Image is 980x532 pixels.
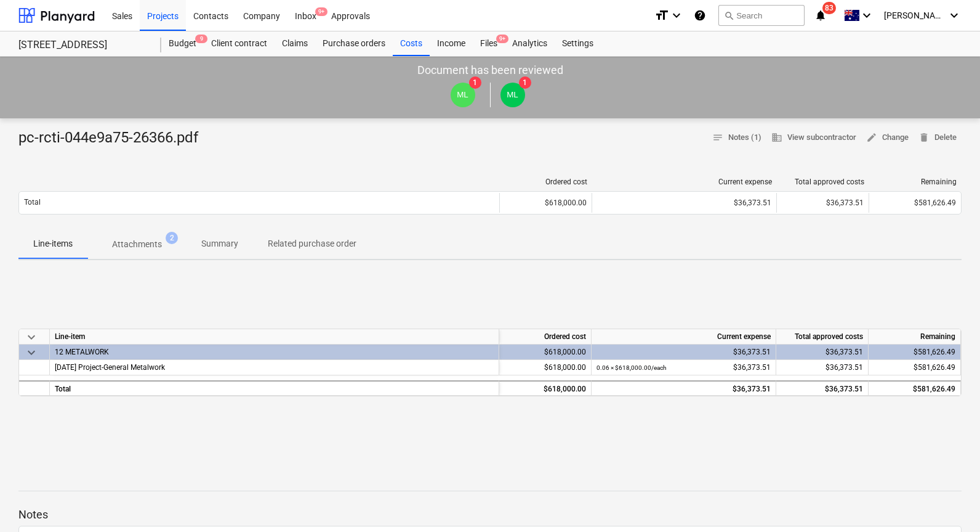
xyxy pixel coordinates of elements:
a: Settings [555,31,601,56]
a: Claims [275,31,315,56]
div: $618,000.00 [504,360,586,375]
div: pc-rcti-044e9a75-26366.pdf [18,128,208,148]
a: Client contract [204,31,275,56]
div: 12 METALWORK [55,345,494,359]
span: business [771,132,782,143]
div: $36,373.51 [782,198,864,207]
span: keyboard_arrow_down [24,330,39,345]
div: $36,373.51 [781,382,863,397]
p: Document has been reviewed [417,63,563,78]
div: Line-item [50,329,499,345]
p: Summary [201,237,238,250]
span: View subcontractor [771,131,856,145]
div: Total [50,380,499,396]
div: Budget [161,31,204,56]
div: $36,373.51 [781,360,863,375]
div: $581,626.49 [874,198,956,207]
span: Notes (1) [712,131,761,145]
div: Ordered cost [499,329,592,345]
span: 83 [822,2,836,14]
div: $618,000.00 [504,382,586,397]
small: 0.06 × $618,000.00 / each [596,364,667,371]
button: Notes (1) [707,128,766,147]
div: Remaining [869,329,961,345]
span: Delete [918,131,957,145]
div: Total approved costs [776,329,869,345]
div: $36,373.51 [781,345,863,360]
div: $581,626.49 [874,345,955,360]
span: [PERSON_NAME] [884,10,946,20]
span: 1 [469,76,481,89]
button: Delete [914,128,962,147]
a: Budget9 [161,31,204,56]
p: Attachments [112,238,162,251]
p: Line-items [33,237,73,250]
span: 9 [195,35,207,43]
p: Total [24,197,41,208]
div: $618,000.00 [504,345,586,360]
div: Files [473,31,505,56]
div: Total approved costs [782,178,864,186]
span: search [724,10,734,20]
div: $36,373.51 [596,382,771,397]
span: delete [918,132,930,143]
i: keyboard_arrow_down [669,8,684,23]
iframe: Chat Widget [918,473,980,532]
span: 1 [519,76,531,89]
button: Search [718,5,805,26]
i: Knowledge base [694,8,706,23]
div: $36,373.51 [597,198,771,207]
i: keyboard_arrow_down [859,8,874,23]
button: View subcontractor [766,128,861,147]
a: Analytics [505,31,555,56]
span: ML [507,90,518,99]
span: Change [866,131,909,145]
a: Income [430,31,473,56]
span: 3-12-01 Project-General Metalwork [55,363,165,372]
span: notes [712,132,723,143]
p: Notes [18,507,962,522]
div: $581,626.49 [874,360,955,375]
div: $581,626.49 [874,382,955,397]
div: Remaining [874,178,957,186]
div: Current expense [597,178,772,186]
div: $618,000.00 [505,198,587,207]
a: Files9+ [473,31,505,56]
i: notifications [814,8,827,23]
a: Costs [393,31,430,56]
span: keyboard_arrow_down [24,345,39,360]
span: edit [866,132,877,143]
a: Purchase orders [315,31,393,56]
div: $36,373.51 [596,360,771,375]
span: 9+ [315,7,327,16]
div: Matt Lebon [451,83,475,107]
button: Change [861,128,914,147]
div: $36,373.51 [596,345,771,360]
p: Related purchase order [268,237,356,250]
div: Ordered cost [505,178,587,186]
span: ML [457,90,468,99]
div: [STREET_ADDRESS] [18,39,147,52]
i: keyboard_arrow_down [947,8,962,23]
i: format_size [654,8,669,23]
div: Matt Lebon [500,83,525,107]
div: Current expense [592,329,776,345]
span: 2 [166,232,178,244]
span: 9+ [496,35,508,43]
